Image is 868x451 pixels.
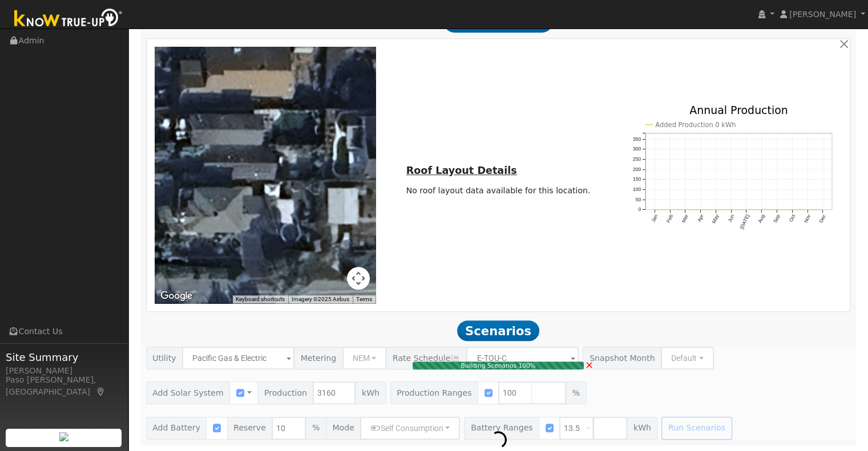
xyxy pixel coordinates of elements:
text: 350 [633,136,641,141]
img: retrieve [59,432,68,441]
circle: onclick="" [730,209,732,210]
button: Map camera controls [347,267,370,290]
a: Open this area in Google Maps (opens a new window) [158,289,195,303]
text: Aug [757,213,766,224]
circle: onclick="" [776,209,778,210]
span: Imagery ©2025 Airbus [292,296,349,302]
circle: onclick="" [822,209,823,210]
text: 250 [633,156,641,162]
text: May [710,213,720,224]
div: [PERSON_NAME] [6,365,122,377]
span: [PERSON_NAME] [789,10,856,19]
text: 0 [638,206,641,212]
text: Sep [772,213,781,224]
text: Apr [696,213,705,222]
a: Cancel [585,357,594,372]
button: Keyboard shortcuts [236,295,285,303]
text: Jun [726,213,735,223]
text: 50 [636,196,641,202]
text: [DATE] [738,213,750,230]
text: 300 [633,146,641,152]
circle: onclick="" [684,209,686,210]
span: Site Summary [6,350,122,365]
text: Nov [803,213,812,224]
text: Oct [788,213,797,222]
circle: onclick="" [653,209,655,210]
circle: onclick="" [806,209,808,210]
text: 200 [633,166,641,172]
text: Feb [665,213,674,224]
circle: onclick="" [792,209,793,210]
a: Map [96,387,106,396]
text: Mar [680,213,689,224]
circle: onclick="" [761,209,762,210]
text: Jan [650,213,659,223]
text: Added Production 0 kWh [655,120,736,128]
img: Google [158,289,195,303]
a: Terms (opens in new tab) [356,296,372,302]
div: Paso [PERSON_NAME], [GEOGRAPHIC_DATA] [6,374,122,398]
div: Building Scenarios 100% [413,361,584,371]
u: Roof Layout Details [406,165,517,176]
text: 100 [633,186,641,192]
circle: onclick="" [700,209,701,210]
img: Know True-Up [9,6,128,32]
td: No roof layout data available for this location. [404,182,592,198]
circle: onclick="" [669,209,671,210]
span: Scenarios [457,320,539,341]
span: × [585,359,594,371]
text: Dec [818,213,827,224]
text: Annual Production [689,103,788,116]
text: 150 [633,176,641,182]
circle: onclick="" [715,209,717,210]
circle: onclick="" [745,209,747,210]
